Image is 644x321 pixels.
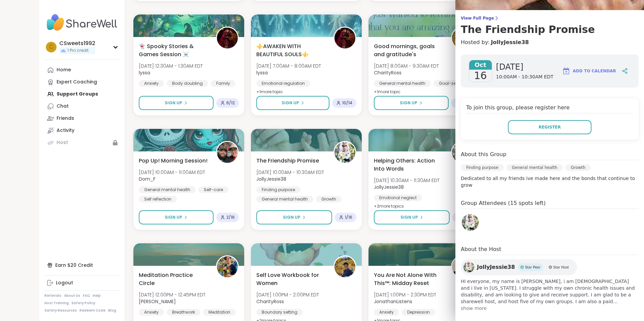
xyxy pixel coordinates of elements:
[139,63,203,69] span: [DATE] 12:30AM - 1:30AM EDT
[217,256,238,277] img: Nicholas
[539,124,561,130] span: Register
[44,277,120,289] a: Logout
[461,15,639,36] a: View Full PageThe Friendship Promise
[217,28,238,48] img: lyssa
[49,43,54,51] span: C
[525,265,541,270] span: Star Peer
[374,63,439,69] span: [DATE] 8:00AM - 9:30AM EDT
[44,293,61,298] a: Referrals
[139,80,164,87] div: Anxiety
[226,215,235,220] span: 2 / 16
[108,308,116,313] a: Blog
[461,305,639,312] span: show more
[139,291,205,298] span: [DATE] 12:00PM - 12:45PM EDT
[139,42,208,59] span: 👻 Spooky Stories & Games Session ☠️
[520,265,524,269] img: Star Peer
[461,164,504,171] div: Finding purpose
[256,69,268,76] b: lyssa
[211,80,235,87] div: Family
[374,69,401,76] b: CharityRoss
[139,176,156,182] b: Dom_F
[139,69,150,76] b: lyssa
[139,196,177,203] div: Self reflection
[139,210,214,224] button: Sign Up
[374,271,444,287] span: You Are Not Alone With This™: Midday Reset
[44,76,120,88] a: Expert Coaching
[44,301,69,306] a: Host Training
[44,112,120,124] a: Friends
[203,309,236,316] div: Meditation
[139,157,207,165] span: Pop Up! Morning Session!
[217,142,238,163] img: Dom_F
[139,271,208,287] span: Meditation Practice Circle
[256,176,286,182] b: JollyJessie38
[573,68,616,74] span: Add to Calendar
[282,100,299,106] span: Sign Up
[566,164,591,171] div: Growth
[461,150,506,158] h4: About this Group
[461,245,639,255] h4: About the Host
[79,308,105,313] a: Redeem Code
[165,214,182,220] span: Sign Up
[334,28,355,48] img: lyssa
[491,38,529,46] a: JollyJessie38
[256,42,326,59] span: ⚜️AWAKEN WITH BEAUTIFUL SOULS⚜️
[44,11,120,34] img: ShareWell Nav Logo
[56,280,73,286] div: Logout
[44,308,77,313] a: Safety Resources
[256,96,329,110] button: Sign Up
[57,127,74,134] div: Activity
[198,186,228,193] div: Self-care
[64,293,80,298] a: About Us
[452,142,473,163] img: JollyJessie38
[256,291,319,298] span: [DATE] 1:00PM - 2:00PM EDT
[374,42,444,59] span: Good mornings, goals and gratitude's
[374,298,412,305] b: JonathanListens
[462,214,479,231] img: JollyJessie38
[461,259,577,275] a: JollyJessie38JollyJessie38Star PeerStar PeerStar HostStar Host
[167,80,208,87] div: Body doubling
[374,291,436,298] span: [DATE] 1:00PM - 2:30PM EDT
[226,100,235,106] span: 6 / 12
[256,80,310,87] div: Emotional regulation
[562,67,570,75] img: ShareWell Logomark
[57,103,69,110] div: Chat
[374,309,399,316] div: Anxiety
[463,262,474,273] img: JollyJessie38
[256,196,313,203] div: General mental health
[44,259,120,271] div: Earn $20 Credit
[57,67,71,73] div: Home
[165,100,182,106] span: Sign Up
[316,196,342,203] div: Growth
[559,63,619,79] button: Add to Calendar
[474,70,487,82] span: 16
[256,63,321,69] span: [DATE] 7:00AM - 8:00AM EDT
[461,175,639,188] p: Dedicated to all my friends ive made here and the bonds that continue to grow
[256,186,300,193] div: Finding purpose
[256,298,284,305] b: CharityRoss
[334,256,355,277] img: CharityRoss
[334,142,355,163] img: JollyJessie38
[57,79,97,85] div: Expert Coaching
[461,199,639,209] h4: Group Attendees (15 spots left)
[507,164,563,171] div: General mental health
[433,80,471,87] div: Goal-setting
[57,115,74,122] div: Friends
[461,213,480,232] a: JollyJessie38
[374,80,431,87] div: General mental health
[44,137,120,149] a: Host
[508,120,591,134] button: Register
[67,48,89,53] span: 1 Pro credit
[496,62,554,72] span: [DATE]
[553,265,569,270] span: Star Host
[469,60,492,70] span: Oct
[83,293,90,298] a: FAQ
[374,157,444,173] span: Helping Others: Action Into Words
[345,215,352,220] span: 1 / 16
[400,214,418,220] span: Sign Up
[93,293,101,298] a: Help
[256,157,319,165] span: The Friendship Promise
[44,64,120,76] a: Home
[466,104,633,113] h4: To join this group, please register here
[452,256,473,277] img: JonathanListens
